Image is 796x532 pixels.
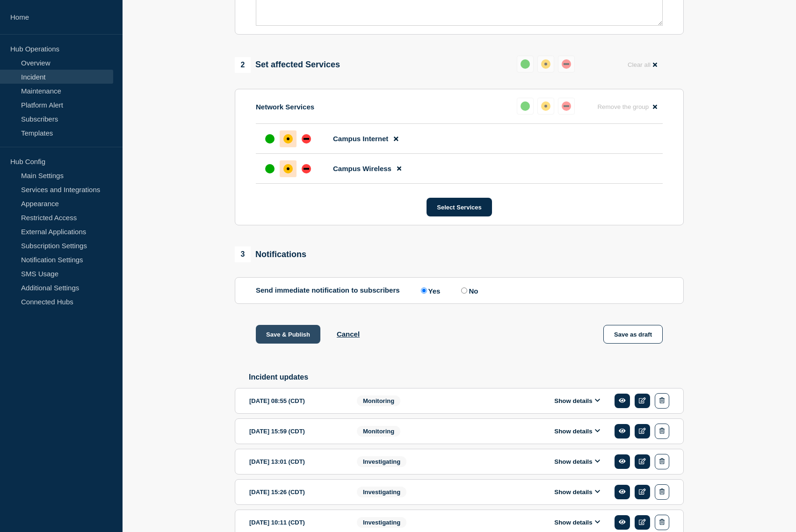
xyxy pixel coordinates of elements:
button: up [517,56,534,72]
div: up [265,134,275,144]
h2: Incident updates [249,373,684,381]
div: up [265,164,275,173]
span: Remove the group [597,103,649,110]
span: 3 [235,246,251,262]
button: down [558,98,575,115]
button: Show details [551,427,603,435]
label: No [459,286,478,295]
button: Cancel [337,330,360,338]
button: Select Services [427,198,492,216]
div: affected [541,101,550,111]
div: down [562,59,571,69]
button: Save as draft [603,325,663,344]
div: [DATE] 13:01 (CDT) [249,454,343,469]
div: down [302,164,311,173]
button: up [517,98,534,115]
button: Show details [551,397,603,405]
button: Show details [551,458,603,466]
div: Set affected Services [235,57,340,73]
div: [DATE] 15:59 (CDT) [249,424,343,439]
button: down [558,56,575,72]
div: [DATE] 08:55 (CDT) [249,393,343,409]
button: Save & Publish [256,325,320,344]
div: up [521,101,530,111]
span: Investigating [357,456,406,467]
input: No [461,288,467,294]
button: Clear all [622,56,663,74]
div: down [302,134,311,144]
div: down [562,101,571,111]
div: up [521,59,530,69]
div: Send immediate notification to subscribers [256,286,663,295]
span: 2 [235,57,251,73]
button: affected [537,98,554,115]
div: [DATE] 15:26 (CDT) [249,484,343,500]
div: affected [283,134,293,144]
button: Remove the group [592,98,663,116]
span: Monitoring [357,395,400,406]
span: Investigating [357,487,406,497]
button: affected [537,56,554,72]
div: affected [541,59,550,69]
button: Show details [551,488,603,496]
p: Network Services [256,103,314,111]
div: Notifications [235,246,306,262]
span: Campus Internet [333,135,388,143]
span: Investigating [357,517,406,528]
label: Yes [419,286,441,295]
input: Yes [421,288,427,294]
span: Campus Wireless [333,165,391,173]
div: affected [283,164,293,173]
span: Monitoring [357,426,400,437]
p: Send immediate notification to subscribers [256,286,400,295]
div: [DATE] 10:11 (CDT) [249,515,343,530]
button: Show details [551,518,603,526]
